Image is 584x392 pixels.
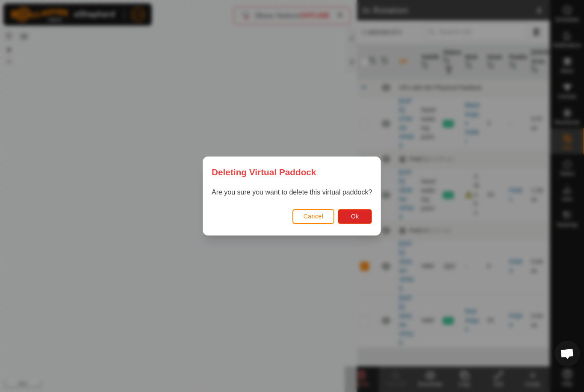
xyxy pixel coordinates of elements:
[338,209,372,224] button: Ok
[304,213,324,220] span: Cancel
[212,165,316,179] span: Deleting Virtual Paddock
[212,187,372,197] p: Are you sure you want to delete this virtual paddock?
[555,341,580,366] div: Open chat
[351,213,359,220] span: Ok
[292,209,335,224] button: Cancel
